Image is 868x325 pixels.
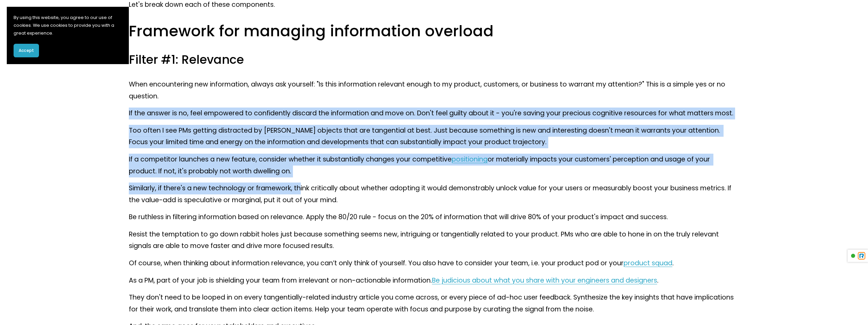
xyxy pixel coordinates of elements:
[19,47,34,54] span: Accept
[624,259,672,268] a: product squad
[129,257,739,269] p: Of course, when thinking about information relevance, you can’t only think of yourself. You also ...
[129,292,739,315] p: They don't need to be looped in on every tangentially-related industry article you come across, o...
[129,183,739,206] p: Similarly, if there's a new technology or framework, think critically about whether adopting it w...
[129,125,739,148] p: Too often I see PMs getting distracted by [PERSON_NAME] objects that are tangential at best. Just...
[7,7,129,64] section: Cookie banner
[14,14,122,37] p: By using this website, you agree to our use of cookies. We use cookies to provide you with a grea...
[129,229,739,252] p: Resist the temptation to go down rabbit holes just because something seems new, intriguing or tan...
[129,154,739,177] p: If a competitor launches a new feature, consider whether it substantially changes your competitiv...
[129,79,739,102] p: When encountering new information, always ask yourself: "Is this information relevant enough to m...
[129,108,739,119] p: If the answer is no, feel empowered to confidently discard the information and move on. Don't fee...
[129,211,739,223] p: Be ruthless in filtering information based on relevance. Apply the 80/20 rule - focus on the 20% ...
[129,275,739,287] p: As a PM, part of your job is shielding your team from irrelevant or non-actionable information. .
[129,21,739,41] h2: Framework for managing information overload
[432,276,657,285] a: Be judicious about what you share with your engineers and designers
[129,52,739,68] h3: Filter #1: Relevance
[14,44,39,57] button: Accept
[452,155,488,164] a: positioning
